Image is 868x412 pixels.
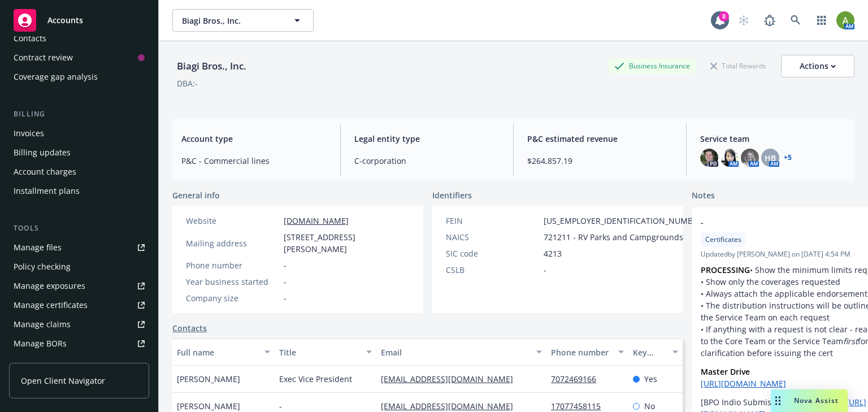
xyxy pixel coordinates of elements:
[701,216,868,228] span: -
[14,335,67,353] div: Manage BORs
[14,296,88,314] div: Manage certificates
[14,29,46,47] div: Contacts
[181,133,327,145] span: Account type
[354,155,500,167] span: C-corporation
[9,335,149,353] a: Manage BORs
[279,400,282,412] span: -
[446,248,539,259] div: SIC code
[692,189,715,203] span: Notes
[14,68,98,86] div: Coverage gap analysis
[14,144,71,162] div: Billing updates
[381,401,522,411] a: [EMAIL_ADDRESS][DOMAIN_NAME]
[765,152,776,164] span: HB
[172,189,220,201] span: General info
[9,223,149,234] div: Tools
[21,375,105,387] span: Open Client Navigator
[551,346,611,358] div: Phone number
[9,124,149,142] a: Invoices
[284,259,287,271] span: -
[284,231,410,255] span: [STREET_ADDRESS][PERSON_NAME]
[9,296,149,314] a: Manage certificates
[544,215,705,227] span: [US_EMPLOYER_IDENTIFICATION_NUMBER]
[836,11,854,29] img: photo
[633,346,666,358] div: Key contact
[719,11,729,21] div: 8
[546,339,628,366] button: Phone number
[721,149,739,167] img: photo
[705,59,772,73] div: Total Rewards
[700,133,845,145] span: Service team
[9,144,149,162] a: Billing updates
[527,133,672,145] span: P&C estimated revenue
[644,373,657,385] span: Yes
[9,238,149,257] a: Manage files
[9,49,149,67] a: Contract review
[609,59,696,73] div: Business Insurance
[9,258,149,276] a: Policy checking
[700,149,718,167] img: photo
[172,322,207,334] a: Contacts
[781,55,854,77] button: Actions
[275,339,377,366] button: Title
[446,215,539,227] div: FEIN
[701,366,750,377] strong: Master Drive
[446,231,539,243] div: NAICS
[9,182,149,200] a: Installment plans
[9,5,149,36] a: Accounts
[800,55,836,77] div: Actions
[705,235,741,245] span: Certificates
[14,258,71,276] div: Policy checking
[810,9,833,32] a: Switch app
[9,163,149,181] a: Account charges
[544,264,546,276] span: -
[446,264,539,276] div: CSLB
[14,124,44,142] div: Invoices
[551,401,610,411] a: 17077458115
[551,374,605,384] a: 7072469166
[182,15,280,27] span: Biagi Bros., Inc.
[14,315,71,333] div: Manage claims
[544,231,683,243] span: 721211 - RV Parks and Campgrounds
[177,77,198,89] div: DBA: -
[279,346,360,358] div: Title
[771,389,848,412] button: Nova Assist
[172,339,275,366] button: Full name
[9,109,149,120] div: Billing
[14,277,85,295] div: Manage exposures
[177,373,240,385] span: [PERSON_NAME]
[701,264,750,275] strong: PROCESSING
[741,149,759,167] img: photo
[784,154,792,161] a: +5
[177,346,258,358] div: Full name
[284,276,287,288] span: -
[47,16,83,25] span: Accounts
[284,215,349,226] a: [DOMAIN_NAME]
[9,315,149,333] a: Manage claims
[354,133,500,145] span: Legal entity type
[843,336,858,346] em: first
[794,396,839,405] span: Nova Assist
[381,346,530,358] div: Email
[432,189,472,201] span: Identifiers
[628,339,683,366] button: Key contact
[784,9,807,32] a: Search
[14,238,62,257] div: Manage files
[381,374,522,384] a: [EMAIL_ADDRESS][DOMAIN_NAME]
[14,163,76,181] div: Account charges
[186,237,279,249] div: Mailing address
[186,259,279,271] div: Phone number
[701,378,786,389] a: [URL][DOMAIN_NAME]
[14,182,80,200] div: Installment plans
[172,59,251,73] div: Biagi Bros., Inc.
[279,373,352,385] span: Exec Vice President
[644,400,655,412] span: No
[186,215,279,227] div: Website
[284,292,287,304] span: -
[172,9,314,32] button: Biagi Bros., Inc.
[9,68,149,86] a: Coverage gap analysis
[771,389,785,412] div: Drag to move
[14,49,73,67] div: Contract review
[544,248,562,259] span: 4213
[186,276,279,288] div: Year business started
[758,9,781,32] a: Report a Bug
